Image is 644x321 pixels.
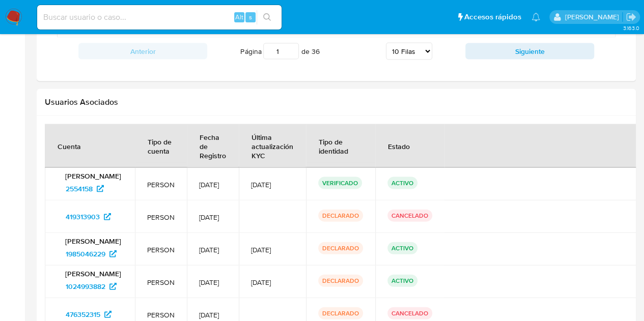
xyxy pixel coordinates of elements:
[249,12,252,22] span: s
[257,10,277,24] button: search-icon
[37,11,282,24] input: Buscar usuario o caso...
[623,24,639,32] span: 3.163.0
[626,12,636,22] a: Salir
[45,97,628,107] h2: Usuarios Asociados
[235,12,243,22] span: Alt
[464,12,521,22] span: Accesos rápidos
[565,12,622,22] p: gloria.villasanti@mercadolibre.com
[531,13,540,21] a: Notificaciones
